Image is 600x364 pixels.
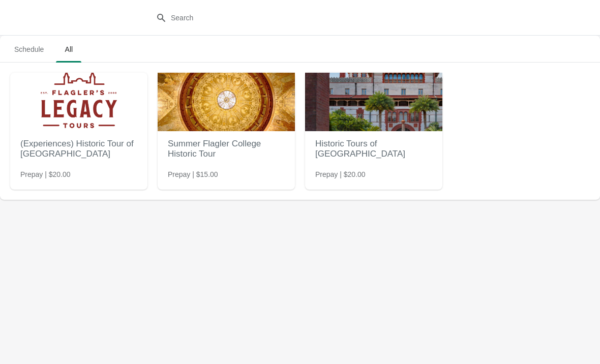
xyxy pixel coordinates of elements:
[158,73,295,131] img: Summer Flagler College Historic Tour
[10,73,147,131] img: (Experiences) Historic Tour of Flagler College
[20,134,137,164] h2: (Experiences) Historic Tour of [GEOGRAPHIC_DATA]
[168,169,218,179] span: Prepay | $15.00
[315,134,432,164] h2: Historic Tours of [GEOGRAPHIC_DATA]
[20,169,71,179] span: Prepay | $20.00
[305,73,442,131] img: Historic Tours of Flagler College
[168,134,285,164] h2: Summer Flagler College Historic Tour
[170,9,450,27] input: Search
[56,40,81,58] span: All
[6,40,52,58] span: Schedule
[315,169,366,179] span: Prepay | $20.00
